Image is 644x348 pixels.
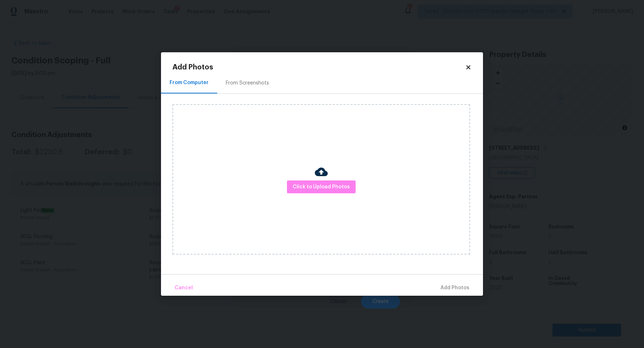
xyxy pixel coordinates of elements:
span: Cancel [175,284,193,293]
button: Cancel [172,280,196,296]
button: Click to Upload Photos [287,180,356,194]
span: Click to Upload Photos [293,183,350,192]
div: From Computer [170,79,209,86]
div: From Screenshots [226,79,269,87]
h2: Add Photos [172,64,465,71]
img: Cloud Upload Icon [315,165,328,178]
